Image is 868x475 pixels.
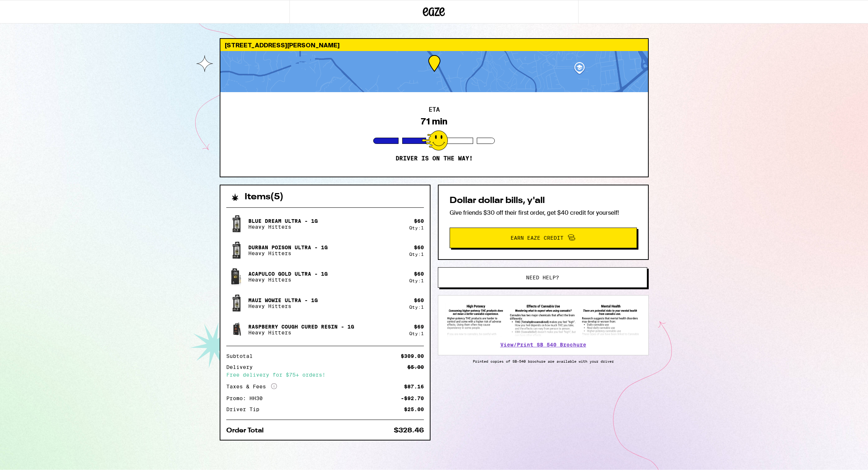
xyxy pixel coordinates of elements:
[226,407,264,412] div: Driver Tip
[248,303,318,309] p: Heavy Hitters
[248,277,328,283] p: Heavy Hitters
[226,396,268,401] div: Promo: HH30
[245,193,284,202] h2: Items ( 5 )
[226,266,247,287] img: Acapulco Gold Ultra - 1g
[407,365,424,370] div: $5.00
[401,396,424,401] div: -$92.70
[409,278,424,283] div: Qty: 1
[226,372,424,377] div: Free delivery for $75+ orders!
[438,359,649,363] p: Printed copies of SB-540 brochure are available with your driver
[396,155,473,162] p: Driver is on the way!
[226,293,247,313] img: Maui Wowie Ultra - 1g
[450,196,637,205] h2: Dollar dollar bills, y'all
[511,235,563,240] span: Earn Eaze Credit
[500,342,586,348] a: View/Print SB 540 Brochure
[409,305,424,309] div: Qty: 1
[401,353,424,359] div: $309.00
[404,384,424,389] div: $87.16
[248,218,318,224] p: Blue Dream Ultra - 1g
[409,252,424,257] div: Qty: 1
[429,107,440,113] h2: ETA
[414,271,424,277] div: $ 60
[446,303,641,337] img: SB 540 Brochure preview
[248,297,318,303] p: Maui Wowie Ultra - 1g
[248,271,328,277] p: Acapulco Gold Ultra - 1g
[226,383,277,390] div: Taxes & Fees
[409,225,424,230] div: Qty: 1
[248,250,328,256] p: Heavy Hitters
[226,365,258,370] div: Delivery
[409,331,424,336] div: Qty: 1
[414,244,424,250] div: $ 60
[414,218,424,224] div: $ 60
[450,228,637,248] button: Earn Eaze Credit
[248,244,328,250] p: Durban Poison Ultra - 1g
[248,330,354,336] p: Heavy Hitters
[226,240,247,261] img: Durban Poison Ultra - 1g
[226,427,269,434] div: Order Total
[414,297,424,303] div: $ 60
[404,407,424,412] div: $25.00
[220,39,648,51] div: [STREET_ADDRESS][PERSON_NAME]
[394,427,424,434] div: $328.46
[226,353,258,359] div: Subtotal
[248,224,318,230] p: Heavy Hitters
[450,209,637,217] p: Give friends $30 off their first order, get $40 credit for yourself!
[438,267,647,288] button: Need help?
[526,275,559,280] span: Need help?
[226,319,247,340] img: Raspberry Cough Cured Resin - 1g
[248,324,354,330] p: Raspberry Cough Cured Resin - 1g
[421,116,447,127] div: 71 min
[226,214,247,234] img: Blue Dream Ultra - 1g
[414,324,424,330] div: $ 69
